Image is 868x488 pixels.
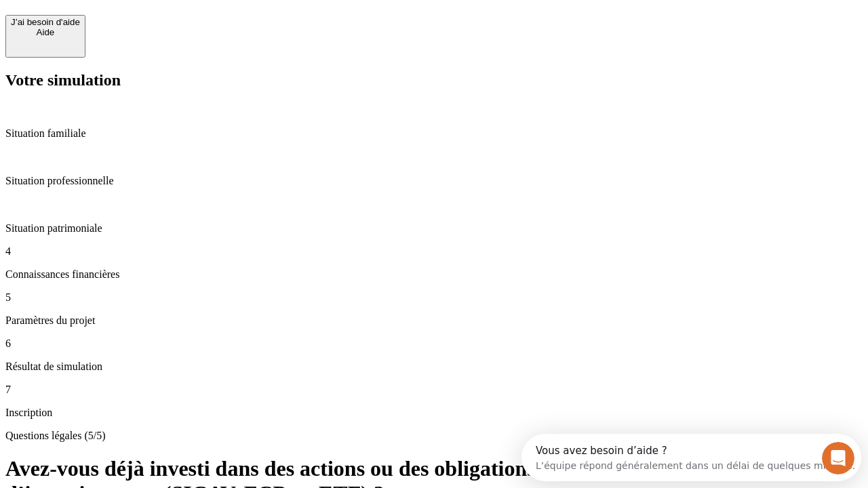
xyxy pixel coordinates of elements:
[5,127,863,140] p: Situation familiale
[5,15,85,58] button: J’ai besoin d'aideAide
[5,314,863,327] p: Paramètres du projet
[11,17,80,27] div: J’ai besoin d'aide
[5,338,863,350] p: 6
[14,12,334,22] div: Vous avez besoin d’aide ?
[5,291,863,304] p: 5
[5,268,863,281] p: Connaissances financières
[5,222,863,235] p: Situation patrimoniale
[521,434,861,481] iframe: Intercom live chat discovery launcher
[5,430,863,442] p: Questions légales (5/5)
[5,5,374,43] div: Ouvrir le Messenger Intercom
[822,442,854,474] iframe: Intercom live chat
[5,384,863,396] p: 7
[5,71,863,89] h2: Votre simulation
[5,175,863,187] p: Situation professionnelle
[5,407,863,419] p: Inscription
[14,22,334,37] div: L’équipe répond généralement dans un délai de quelques minutes.
[11,27,80,37] div: Aide
[5,361,863,373] p: Résultat de simulation
[5,245,863,258] p: 4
